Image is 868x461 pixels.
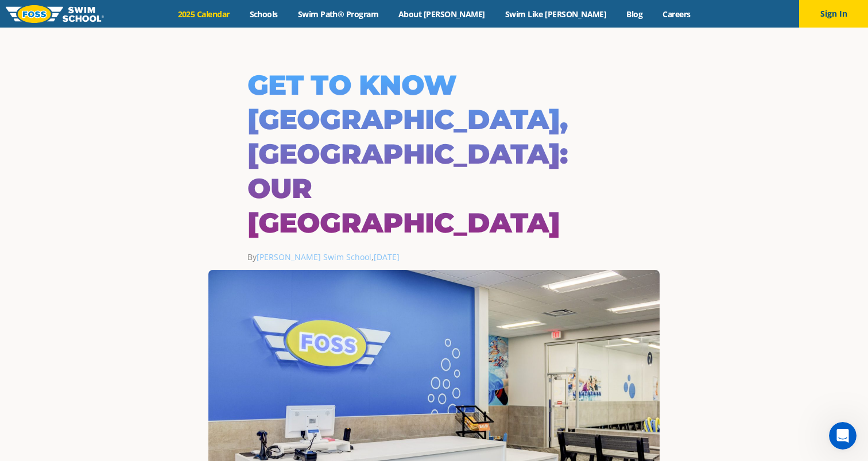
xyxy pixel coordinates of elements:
a: [DATE] [374,251,400,262]
span: By [247,251,371,262]
a: About [PERSON_NAME] [389,9,495,20]
a: Schools [239,9,288,20]
a: Careers [653,9,700,20]
a: [PERSON_NAME] Swim School [257,251,371,262]
span: , [371,251,400,262]
iframe: Intercom live chat [829,422,857,450]
a: 2025 Calendar [168,9,239,20]
h1: Get to Know [GEOGRAPHIC_DATA], [GEOGRAPHIC_DATA]: Our [GEOGRAPHIC_DATA] [247,68,621,240]
img: FOSS Swim School Logo [6,5,104,23]
a: Swim Path® Program [288,9,388,20]
a: Swim Like [PERSON_NAME] [495,9,617,20]
a: Blog [617,9,653,20]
